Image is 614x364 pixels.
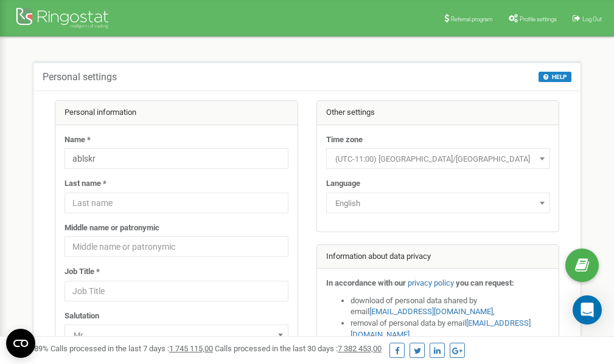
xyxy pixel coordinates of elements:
[539,72,571,82] button: HELP
[330,151,546,168] span: (UTC-11:00) Pacific/Midway
[65,281,288,301] input: Job Title
[65,311,99,322] label: Salutation
[326,148,550,169] span: (UTC-11:00) Pacific/Midway
[69,327,284,344] span: Mr.
[43,72,117,83] h5: Personal settings
[582,16,602,22] span: Log Out
[326,193,550,213] span: English
[65,193,288,213] input: Last name
[317,101,559,125] div: Other settings
[451,16,493,22] span: Referral program
[169,344,213,353] u: 1 745 115,00
[520,16,557,22] span: Profile settings
[65,178,106,190] label: Last name *
[65,236,288,257] input: Middle name or patronymic
[326,178,360,190] label: Language
[55,101,298,125] div: Personal information
[65,222,159,234] label: Middle name or patronymic
[51,344,213,353] span: Calls processed in the last 7 days :
[408,278,454,287] a: privacy policy
[65,134,91,146] label: Name *
[573,295,602,325] div: Open Intercom Messenger
[351,318,550,340] li: removal of personal data by email ,
[215,344,382,353] span: Calls processed in the last 30 days :
[6,329,35,358] button: Open CMP widget
[351,295,550,318] li: download of personal data shared by email ,
[326,134,363,146] label: Time zone
[456,278,514,287] strong: you can request:
[330,195,546,212] span: English
[65,325,288,345] span: Mr.
[65,266,100,278] label: Job Title *
[338,344,382,353] u: 7 382 453,00
[317,245,559,269] div: Information about data privacy
[326,278,406,287] strong: In accordance with our
[65,148,288,169] input: Name
[369,307,493,316] a: [EMAIL_ADDRESS][DOMAIN_NAME]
